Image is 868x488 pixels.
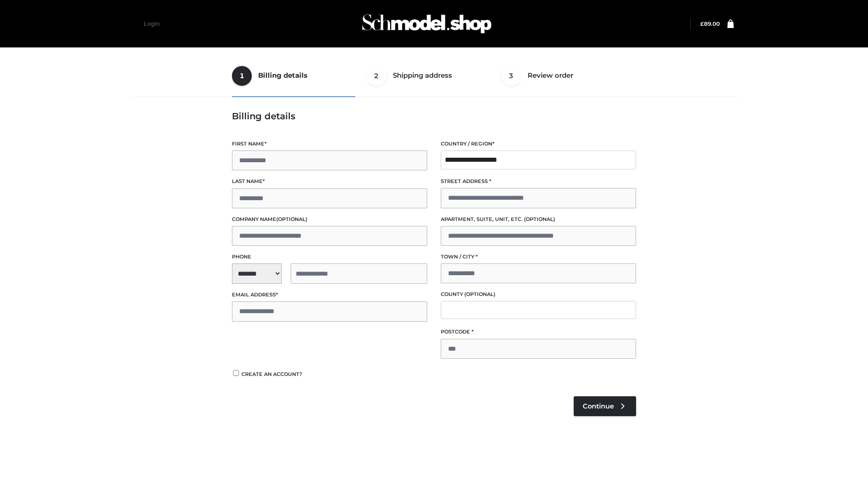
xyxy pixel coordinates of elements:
[232,177,427,186] label: Last name
[232,253,427,261] label: Phone
[524,216,555,222] span: (optional)
[700,20,720,27] a: £89.00
[276,216,307,222] span: (optional)
[574,396,636,416] a: Continue
[232,291,427,299] label: Email address
[232,215,427,224] label: Company name
[232,370,240,376] input: Create an account?
[359,6,495,42] img: Schmodel Admin 964
[441,253,636,261] label: Town / City
[464,291,495,297] span: (optional)
[583,402,614,410] span: Continue
[700,20,720,27] bdi: 89.00
[700,20,704,27] span: £
[441,140,636,148] label: Country / Region
[441,290,636,299] label: County
[441,328,636,336] label: Postcode
[232,111,636,122] h3: Billing details
[441,215,636,224] label: Apartment, suite, unit, etc.
[441,177,636,186] label: Street address
[144,20,160,27] a: Login
[232,140,427,148] label: First name
[241,371,302,377] span: Create an account?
